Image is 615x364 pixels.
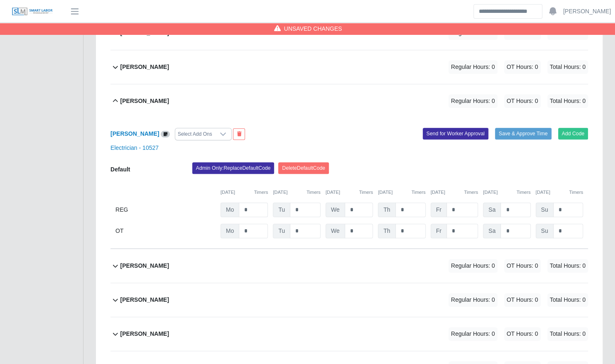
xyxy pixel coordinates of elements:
div: Select Add Ons [175,128,215,140]
span: OT Hours: 0 [504,293,541,307]
span: Tu [273,203,290,217]
button: Timers [306,189,321,196]
span: Total Hours: 0 [547,94,588,108]
div: [DATE] [483,189,530,196]
div: [DATE] [378,189,425,196]
span: Sa [483,224,501,238]
a: [PERSON_NAME] [110,130,159,137]
button: Timers [517,189,531,196]
span: Fr [431,224,447,238]
div: [DATE] [326,189,373,196]
button: [PERSON_NAME] Regular Hours: 0 OT Hours: 0 Total Hours: 0 [110,50,588,84]
span: Regular Hours: 0 [448,94,497,108]
button: [PERSON_NAME] Regular Hours: 0 OT Hours: 0 Total Hours: 0 [110,84,588,118]
input: Search [473,4,542,19]
button: Timers [254,189,268,196]
button: End Worker & Remove from the Timesheet [233,128,245,140]
button: Add Code [558,128,588,139]
span: OT Hours: 0 [504,259,541,273]
span: Total Hours: 0 [547,293,588,307]
span: Regular Hours: 0 [448,60,497,74]
span: Mo [221,224,239,238]
button: Timers [359,189,373,196]
button: Timers [569,189,583,196]
span: Unsaved Changes [284,24,342,33]
a: [PERSON_NAME] [563,7,611,16]
b: [PERSON_NAME] [120,63,169,71]
div: [DATE] [536,189,583,196]
span: Total Hours: 0 [547,327,588,341]
span: Th [378,224,395,238]
button: [PERSON_NAME] Regular Hours: 0 OT Hours: 0 Total Hours: 0 [110,249,588,283]
b: Default [110,166,130,173]
button: Timers [412,189,426,196]
span: Mo [221,203,239,217]
b: [PERSON_NAME] [120,330,169,338]
span: Su [536,224,554,238]
div: REG [115,203,216,217]
button: DeleteDefaultCode [278,162,329,174]
span: OT Hours: 0 [504,94,541,108]
span: Su [536,203,554,217]
span: Total Hours: 0 [547,259,588,273]
div: [DATE] [431,189,478,196]
span: We [326,203,345,217]
span: Sa [483,203,501,217]
div: [DATE] [273,189,320,196]
span: Regular Hours: 0 [448,259,497,273]
b: [PERSON_NAME] [120,97,169,105]
button: Admin Only:ReplaceDefaultCode [192,162,274,174]
span: Tu [273,224,290,238]
span: We [326,224,345,238]
button: [PERSON_NAME] Regular Hours: 0 OT Hours: 0 Total Hours: 0 [110,283,588,317]
b: [PERSON_NAME] [120,261,169,270]
b: [PERSON_NAME] [120,296,169,304]
a: View/Edit Notes [161,130,170,137]
span: Fr [431,203,447,217]
img: SLM Logo [12,7,53,16]
button: Send for Worker Approval [423,128,488,139]
div: OT [115,224,216,238]
span: Total Hours: 0 [547,60,588,74]
a: Electrician - 10527 [110,144,159,151]
span: Regular Hours: 0 [448,327,497,341]
button: Timers [464,189,478,196]
span: OT Hours: 0 [504,60,541,74]
span: Regular Hours: 0 [448,293,497,307]
span: OT Hours: 0 [504,327,541,341]
span: Th [378,203,395,217]
button: Save & Approve Time [495,128,551,139]
button: [PERSON_NAME] Regular Hours: 0 OT Hours: 0 Total Hours: 0 [110,317,588,351]
div: [DATE] [221,189,268,196]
